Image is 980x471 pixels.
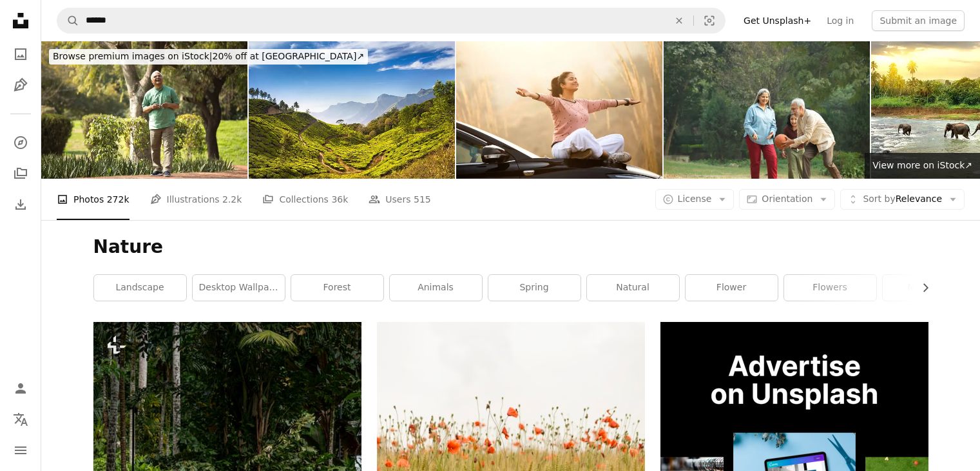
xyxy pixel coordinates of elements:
[8,72,34,98] a: Illustrations
[57,8,725,34] form: Find visuals sitewide
[762,194,812,204] span: Orientation
[863,194,895,204] span: Sort by
[8,437,34,463] button: Menu
[57,8,79,33] button: Search Unsplash
[377,405,645,417] a: orange flowers
[8,192,34,217] a: Download History
[655,189,735,210] button: License
[150,179,242,220] a: Illustrations 2.2k
[694,8,725,33] button: Visual search
[587,275,679,301] a: natural
[819,10,861,31] a: Log in
[8,376,34,401] a: Log in / Sign up
[414,192,431,206] span: 515
[41,41,247,179] img: Thoughtful senior man walking at park
[914,275,928,301] button: scroll list to the right
[736,10,819,31] a: Get Unsplash+
[739,189,835,210] button: Orientation
[678,194,712,204] span: License
[8,406,34,432] button: Language
[686,275,778,301] a: flower
[863,193,942,206] span: Relevance
[664,41,870,179] img: Grandparents playing basketball with girl in park
[94,275,186,301] a: landscape
[53,51,212,61] span: Browse premium images on iStock |
[665,8,693,33] button: Clear
[872,160,972,170] span: View more on iStock ↗
[41,41,376,72] a: Browse premium images on iStock|20% off at [GEOGRAPHIC_DATA]↗
[784,275,876,301] a: flowers
[456,41,662,179] img: Smiling woman with arms outstretched sitting on car
[8,130,34,155] a: Explore
[865,153,980,179] a: View more on iStock↗
[872,10,965,31] button: Submit an image
[840,189,965,210] button: Sort byRelevance
[222,192,242,206] span: 2.2k
[369,179,430,220] a: Users 515
[331,192,348,206] span: 36k
[390,275,482,301] a: animals
[249,41,455,179] img: Tea Plantations
[262,179,348,220] a: Collections 36k
[8,161,34,186] a: Collections
[93,235,928,259] h1: Nature
[488,275,581,301] a: spring
[883,275,975,301] a: mountain
[8,41,34,67] a: Photos
[49,49,368,65] div: 20% off at [GEOGRAPHIC_DATA] ↗
[291,275,383,301] a: forest
[193,275,285,301] a: desktop wallpaper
